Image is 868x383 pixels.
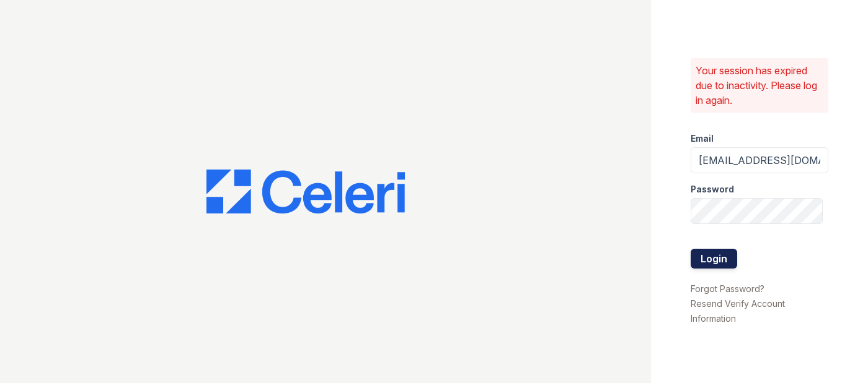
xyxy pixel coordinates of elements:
img: CE_Logo_Blue-a8612792a0a2168367f1c8372b55b34899dd931a85d93a1a3d3e32e68fde9ad4.png [206,170,405,214]
a: Forgot Password? [691,283,764,294]
a: Resend Verify Account Information [691,298,785,324]
label: Email [691,132,714,145]
button: Login [691,249,737,269]
p: Your session has expired due to inactivity. Please log in again. [696,63,823,108]
label: Password [691,183,734,196]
